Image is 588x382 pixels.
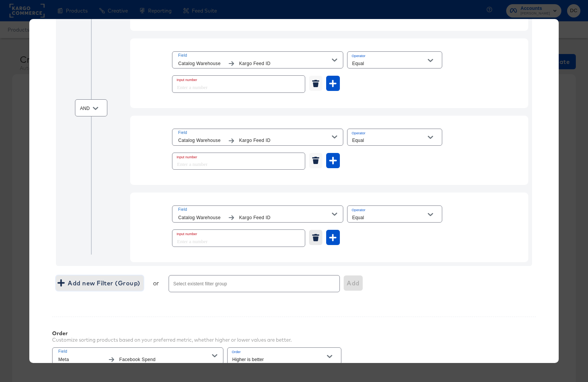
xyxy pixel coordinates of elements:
div: or [153,279,159,287]
button: Open [425,55,436,66]
span: Field [178,52,332,59]
span: Catalog Warehouse [178,214,224,222]
button: Open [90,103,101,114]
input: Enter a number [172,153,300,169]
button: FieldCatalog WarehouseKargo Feed ID [172,129,343,146]
button: Open [425,132,436,143]
div: Order [52,330,292,336]
button: Add new Filter (Group) [56,275,143,291]
button: FieldCatalog WarehouseKargo Feed ID [172,205,343,223]
span: Field [178,129,332,136]
span: Kargo Feed ID [239,137,332,145]
span: Meta [58,356,104,364]
input: Enter a number [172,76,300,92]
div: Customize sorting products based on your preferred metric, whether higher or lower values are bet... [52,336,292,344]
span: Kargo Feed ID [239,214,332,222]
button: Open [324,351,335,362]
span: Facebook Spend [119,356,212,364]
span: Field [58,348,212,355]
span: Kargo Feed ID [239,60,332,68]
button: Open [425,209,436,220]
span: Add new Filter (Group) [59,278,140,288]
input: Enter a number [172,230,300,246]
span: Catalog Warehouse [178,60,224,68]
button: FieldCatalog WarehouseKargo Feed ID [172,51,343,68]
span: Field [178,206,332,213]
button: FieldMetaFacebook Spend [52,347,223,364]
span: Catalog Warehouse [178,137,224,145]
